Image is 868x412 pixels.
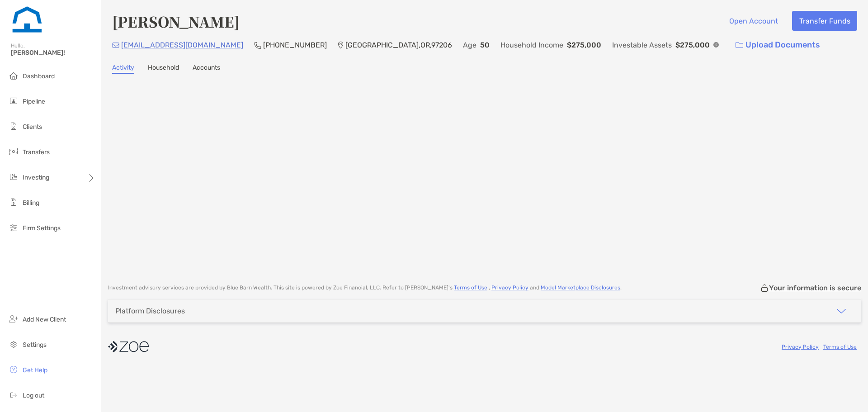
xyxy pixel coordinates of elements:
img: add_new_client icon [8,313,19,324]
a: Household [148,64,179,74]
button: Transfer Funds [792,11,857,31]
p: Investable Assets [612,39,672,51]
a: Terms of Use [454,284,487,291]
span: Transfers [23,148,50,156]
div: Platform Disclosures [115,307,185,315]
p: Your information is secure [769,284,861,292]
img: logout icon [8,389,19,400]
a: Privacy Policy [491,284,528,291]
img: get-help icon [8,364,19,375]
a: Privacy Policy [782,344,819,350]
p: [PHONE_NUMBER] [263,39,327,51]
a: Activity [112,64,134,74]
img: Zoe Logo [11,4,43,36]
img: icon arrow [836,306,847,317]
h4: [PERSON_NAME] [112,11,240,32]
img: transfers icon [8,146,19,157]
img: company logo [108,336,149,357]
p: $275,000 [567,39,601,51]
a: Model Marketplace Disclosures [541,284,620,291]
span: Log out [23,392,44,399]
p: $275,000 [675,39,710,51]
img: investing icon [8,171,19,182]
span: Firm Settings [23,224,61,232]
img: pipeline icon [8,95,19,106]
img: Phone Icon [254,42,261,49]
button: Open Account [722,11,785,31]
img: billing icon [8,197,19,208]
img: settings icon [8,339,19,350]
span: Investing [23,174,49,181]
img: dashboard icon [8,70,19,81]
p: Age [463,39,476,51]
a: Accounts [193,64,220,74]
span: Get Help [23,366,47,374]
span: Settings [23,341,47,349]
span: [PERSON_NAME]! [11,49,95,57]
span: Clients [23,123,42,131]
span: Add New Client [23,316,66,323]
p: [EMAIL_ADDRESS][DOMAIN_NAME] [121,39,243,51]
a: Upload Documents [730,35,826,55]
img: clients icon [8,121,19,132]
img: Location Icon [338,42,344,49]
img: Email Icon [112,43,119,48]
p: Investment advisory services are provided by Blue Barn Wealth . This site is powered by Zoe Finan... [108,284,622,291]
img: button icon [736,42,743,48]
a: Terms of Use [823,344,857,350]
span: Billing [23,199,39,207]
p: 50 [480,39,490,51]
span: Dashboard [23,72,55,80]
p: [GEOGRAPHIC_DATA] , OR , 97206 [345,39,452,51]
p: Household Income [500,39,563,51]
span: Pipeline [23,98,45,105]
img: firm-settings icon [8,222,19,233]
img: Info Icon [713,42,719,47]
